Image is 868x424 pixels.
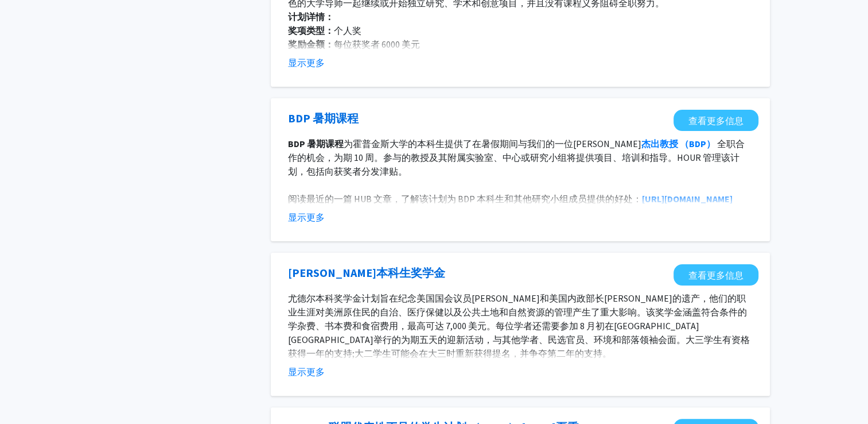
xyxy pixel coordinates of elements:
[288,264,445,282] a: 在新标签页中打开
[288,292,750,359] span: 尤德尔本科奖学金计划旨在纪念美国国会议员[PERSON_NAME]和美国内政部长[PERSON_NAME]的遗产，他们的职业生涯对美洲原住民的自治、医疗保健以及公共土地和自然资源的管理产生了重大...
[288,25,334,36] strong: 奖项类型：
[288,11,334,22] strong: 计划详情：
[9,372,49,415] iframe: Chat
[288,56,325,70] button: 显示更多
[288,138,344,149] strong: BDP 暑期课程
[642,193,733,205] a: [URL][DOMAIN_NAME]
[288,38,334,50] strong: 奖励金额：
[288,210,325,224] button: 显示更多
[288,24,753,37] p: 个人奖
[288,137,753,178] p: 为霍普金斯大学的本科生提供了在暑假期间与我们的一位[PERSON_NAME] 全职合作的机会，为期 10 周。参与的教授及其附属实验室、中心或研究小组将提供项目、培训和指导。HOUR 管理该计划...
[288,192,753,206] p: 阅读最近的一篇 HUB 文章，了解该计划为 BDP 本科生和其他研究小组成员提供的好处：
[641,138,715,149] a: 杰出教授 （BDP）
[674,110,758,131] a: 在新标签页中打开
[288,110,359,127] a: 在新标签页中打开
[288,365,325,379] button: 显示更多
[288,37,753,51] p: 每位获奖者 6000 美元
[674,264,758,286] a: 在新标签页中打开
